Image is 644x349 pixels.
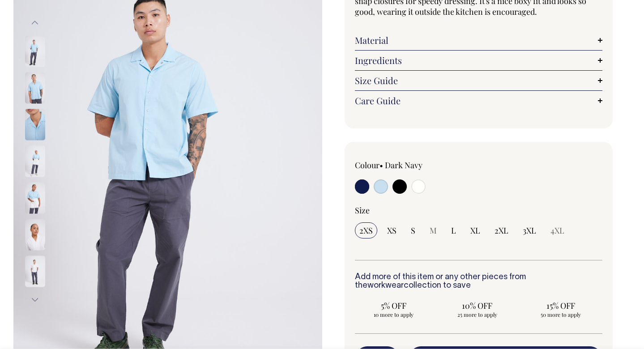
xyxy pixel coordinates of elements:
img: true-blue [25,109,45,140]
span: 4XL [550,225,564,236]
button: Previous [28,13,42,33]
button: Next [28,289,42,310]
span: 15% OFF [526,300,595,311]
span: XS [387,225,397,236]
a: Size Guide [355,75,603,86]
span: M [430,225,437,236]
img: true-blue [25,35,45,67]
a: Material [355,35,603,46]
input: 10% OFF 25 more to apply [438,298,516,321]
h6: Add more of this item or any other pieces from the collection to save [355,273,603,291]
span: 10 more to apply [359,311,428,318]
img: off-white [25,219,45,250]
div: Colour [355,160,454,170]
img: true-blue [25,145,45,177]
span: XL [470,225,480,236]
img: true-blue [25,182,45,213]
input: 2XS [355,222,377,238]
a: Care Guide [355,95,603,106]
input: S [406,222,420,238]
input: 5% OFF 10 more to apply [355,298,433,321]
input: 3XL [518,222,541,238]
input: 2XL [490,222,513,238]
span: • [380,160,383,170]
a: Ingredients [355,55,603,66]
span: 50 more to apply [526,311,595,318]
span: 5% OFF [359,300,428,311]
input: L [447,222,461,238]
input: XS [383,222,401,238]
span: 25 more to apply [443,311,512,318]
img: true-blue [25,72,45,103]
span: 2XS [359,225,373,236]
input: 15% OFF 50 more to apply [521,298,599,321]
input: XL [466,222,485,238]
a: workwear [367,282,404,289]
div: Size [355,205,603,216]
input: 4XL [546,222,569,238]
span: S [411,225,415,236]
span: 3XL [523,225,536,236]
span: 10% OFF [443,300,512,311]
input: M [425,222,441,238]
span: L [451,225,456,236]
img: off-white [25,255,45,287]
label: Dark Navy [385,160,422,170]
span: 2XL [495,225,508,236]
